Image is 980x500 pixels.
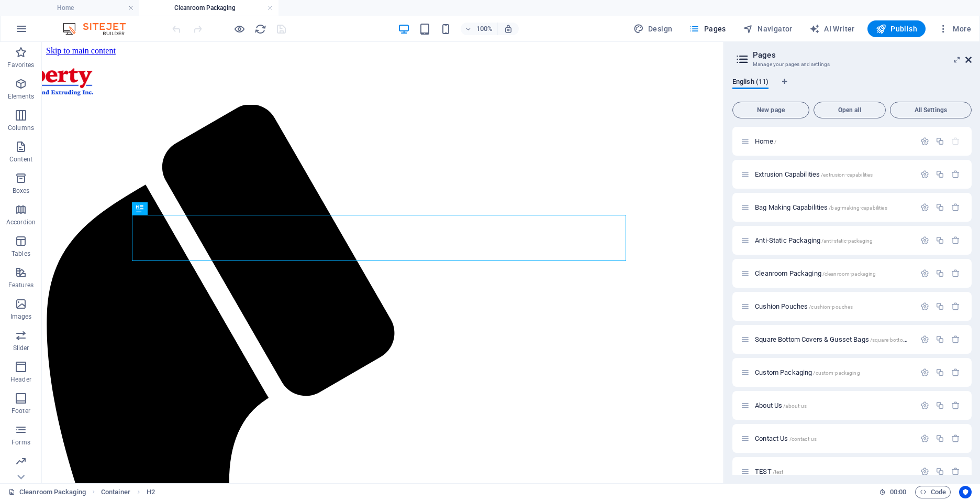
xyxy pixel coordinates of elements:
button: Code [915,486,951,498]
p: Boxes [13,187,30,195]
span: New page [737,107,805,113]
span: 00 00 [890,486,906,498]
p: Footer [12,407,30,415]
p: Marketing [6,470,35,478]
div: Bag Making Capabilities/bag-making-capabilities [752,204,915,211]
div: Design (Ctrl+Alt+Y) [629,20,677,37]
div: Language Tabs [732,78,972,97]
img: Editor Logo [60,23,139,35]
span: /square-bottom-covers-gusset-bags [870,337,956,343]
h3: Manage your pages and settings [753,60,951,69]
nav: breadcrumb [101,486,155,498]
span: : [897,488,899,496]
div: Cushion Pouches/cushion-pouches [752,303,915,310]
p: Header [10,375,31,384]
div: Duplicate [936,203,944,212]
span: Click to select. Double-click to edit [147,486,155,498]
div: Settings [920,401,929,410]
div: Duplicate [936,401,944,410]
button: Publish [867,20,926,37]
span: English (11) [732,75,769,90]
span: Open all [818,107,881,113]
div: The startpage cannot be deleted [951,137,960,146]
i: Reload page [254,23,266,35]
div: Anti-Static Packaging/anti-static-packaging [752,237,915,244]
div: Settings [920,335,929,344]
div: Settings [920,203,929,212]
span: /custom-packaging [813,370,860,376]
div: Settings [920,368,929,377]
span: Navigator [743,24,793,34]
p: Accordion [6,218,36,226]
span: /about-us [783,403,807,409]
div: Remove [951,335,960,344]
div: Remove [951,269,960,278]
button: More [934,20,975,37]
button: reload [254,23,266,35]
p: Images [10,312,32,321]
span: Click to open page [755,203,887,211]
div: TEST/test [752,468,915,475]
i: On resize automatically adjust zoom level to fit chosen device. [504,24,513,34]
div: Remove [951,203,960,212]
h6: Session time [879,486,907,498]
p: Elements [8,92,35,101]
button: All Settings [890,102,972,118]
button: Navigator [739,20,797,37]
a: Click to cancel selection. Double-click to open Pages [8,486,86,498]
span: /extrusion-capabilities [821,172,873,178]
span: Click to open page [755,137,776,145]
button: 100% [461,23,498,35]
span: Design [633,24,673,34]
button: Pages [685,20,730,37]
span: /anti-static-packaging [821,238,873,244]
span: /bag-making-capabilities [829,205,887,211]
button: AI Writer [805,20,859,37]
div: Remove [951,368,960,377]
div: Remove [951,401,960,410]
div: Settings [920,467,929,476]
div: Duplicate [936,269,944,278]
button: Design [629,20,677,37]
div: Home/ [752,138,915,145]
div: About Us/about-us [752,402,915,409]
span: Click to open page [755,170,873,178]
p: Columns [8,124,34,132]
span: /contact-us [789,436,817,442]
div: Settings [920,269,929,278]
div: Remove [951,236,960,245]
span: All Settings [895,107,967,113]
div: Duplicate [936,137,944,146]
span: Click to open page [755,434,817,442]
div: Cleanroom Packaging/cleanroom-packaging [752,270,915,277]
div: Duplicate [936,170,944,179]
span: Click to open page [755,401,807,409]
div: Square Bottom Covers & Gusset Bags/square-bottom-covers-gusset-bags [752,336,915,343]
p: Features [8,281,34,289]
button: New page [732,102,809,118]
div: Duplicate [936,236,944,245]
div: Settings [920,236,929,245]
button: Usercentrics [959,486,972,498]
a: Skip to main content [4,4,74,13]
span: /test [773,469,784,475]
span: AI Writer [809,24,855,34]
div: Duplicate [936,302,944,311]
div: Remove [951,170,960,179]
div: Settings [920,170,929,179]
div: Remove [951,467,960,476]
div: Settings [920,434,929,443]
p: Content [9,155,32,164]
h4: Cleanroom Packaging [139,2,279,14]
span: Click to open page [755,368,860,376]
button: Click here to leave preview mode and continue editing [233,23,246,35]
button: Open all [814,102,886,118]
span: Click to open page [755,269,876,277]
div: Duplicate [936,368,944,377]
span: /cushion-pouches [809,304,853,310]
span: Click to open page [755,236,873,244]
div: Extrusion Capabilities/extrusion-capabilities [752,171,915,178]
p: Tables [12,249,30,258]
span: Click to open page [755,335,956,343]
div: Settings [920,302,929,311]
